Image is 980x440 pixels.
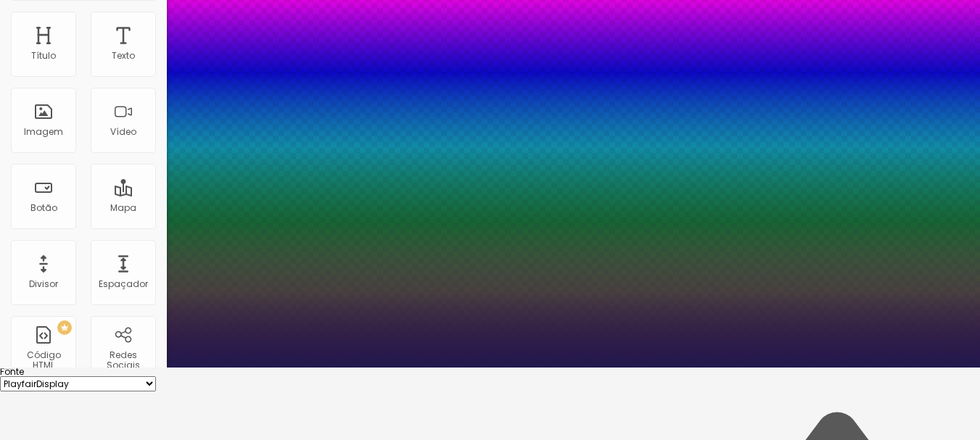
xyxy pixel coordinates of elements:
div: Espaçador [99,279,148,289]
div: Imagem [24,127,63,137]
div: Título [31,51,56,61]
div: Divisor [29,279,58,289]
div: Redes Sociais [94,350,152,371]
div: Botão [30,203,57,213]
div: Vídeo [110,127,136,137]
div: Texto [112,51,135,61]
div: Código HTML [15,350,72,371]
div: Mapa [110,203,136,213]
